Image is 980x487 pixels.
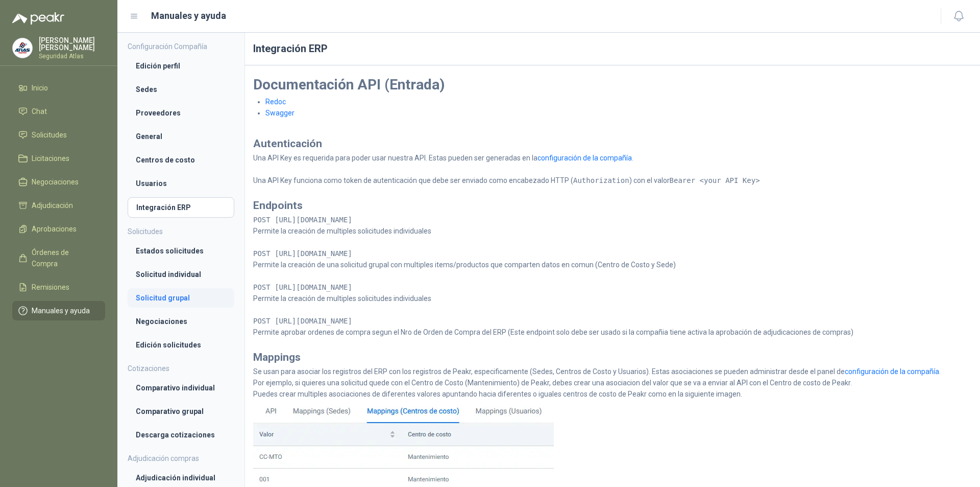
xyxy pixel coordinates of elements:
[128,378,234,398] a: Comparativo individual
[253,175,972,197] p: Una API Key funciona como token de autenticación que debe ser enviado como encabezado HTTP ( ) co...
[32,129,67,141] span: Solicitudes
[128,402,234,421] a: Comparativo grupal
[32,223,77,235] span: Aprobaciones
[136,84,226,95] li: Sedes
[537,154,632,162] a: configuración de la compañía
[136,406,226,417] li: Comparativo grupal
[32,200,73,211] span: Adjudicación
[253,327,972,349] p: Permite aprobar ordenes de compra segun el Nro de Orden de Compra del ERP (Este endpoint solo deb...
[12,172,105,192] a: Negociaciones
[128,127,234,146] a: General
[136,107,226,119] li: Proveedores
[253,119,972,152] h2: Autenticación
[32,153,69,164] span: Licitaciones
[253,366,972,377] p: Se usan para asociar los registros del ERP con los registros de Peakr, especificamente (Sedes, Ce...
[128,226,234,237] h4: Solicitudes
[128,363,234,374] h4: Cotizaciones
[845,367,939,376] a: configuración de la compañía
[12,149,105,168] a: Licitaciones
[13,38,32,58] img: Company Logo
[128,288,234,308] a: Solicitud grupal
[128,425,234,445] a: Descarga cotizaciones
[573,176,629,184] code: Authorization
[253,197,972,214] h2: Endpoints
[265,109,295,117] a: Swagger
[253,283,352,291] code: POST [URL][DOMAIN_NAME]
[128,265,234,284] a: Solicitud individual
[12,78,105,98] a: Inicio
[128,80,234,99] a: Sedes
[245,33,980,65] h1: Integración ERP
[253,225,972,248] p: Permite la creación de multiples solicitudes individuales
[136,60,226,72] li: Edición perfil
[128,453,234,464] h4: Adjudicación compras
[136,292,226,304] li: Solicitud grupal
[253,388,972,400] p: Puedes crear multiples asociaciones de diferentes valores apuntando hacia diferentes o iguales ce...
[253,317,352,325] code: POST [URL][DOMAIN_NAME]
[136,178,226,189] li: Usuarios
[32,247,95,269] span: Órdenes de Compra
[128,241,234,261] a: Estados solicitudes
[12,243,105,273] a: Órdenes de Compra
[265,98,286,106] a: Redoc
[253,259,972,282] p: Permite la creación de una solicitud grupal con multiples items/productos que comparten datos en ...
[12,219,105,239] a: Aprobaciones
[128,103,234,123] a: Proveedores
[128,174,234,193] a: Usuarios
[39,53,105,59] p: Seguridad Atlas
[136,131,226,142] li: General
[128,150,234,170] a: Centros de costo
[136,429,226,440] li: Descarga cotizaciones
[12,277,105,297] a: Remisiones
[253,216,352,224] code: POST [URL][DOMAIN_NAME]
[670,176,760,184] code: Bearer <your API Key>
[32,282,69,293] span: Remisiones
[12,12,64,25] img: Logo peakr
[12,102,105,121] a: Chat
[136,339,226,351] li: Edición solicitudes
[136,382,226,393] li: Comparativo individual
[128,197,234,218] a: Integración ERP
[12,125,105,145] a: Solicitudes
[253,249,352,258] code: POST [URL][DOMAIN_NAME]
[32,305,90,316] span: Manuales y ayuda
[136,202,226,213] li: Integración ERP
[32,82,48,94] span: Inicio
[128,335,234,355] a: Edición solicitudes
[253,293,972,315] p: Permite la creación de multiples solicitudes individuales
[12,196,105,215] a: Adjudicación
[253,349,972,366] h2: Mappings
[136,154,226,166] li: Centros de costo
[253,377,972,388] p: Por ejemplo, si quieres una solicitud quede con el Centro de Costo (Mantenimiento) de Peakr, debe...
[128,41,234,52] h4: Configuración Compañía
[128,56,234,76] a: Edición perfil
[136,245,226,257] li: Estados solicitudes
[39,37,105,51] p: [PERSON_NAME] [PERSON_NAME]
[32,176,79,188] span: Negociaciones
[151,9,226,23] h1: Manuales y ayuda
[136,316,226,327] li: Negociaciones
[12,301,105,320] a: Manuales y ayuda
[253,74,972,96] h1: Documentación API (Entrada)
[253,152,972,175] p: Una API Key es requerida para poder usar nuestra API. Estas pueden ser generadas en la .
[128,312,234,331] a: Negociaciones
[136,269,226,280] li: Solicitud individual
[32,106,47,117] span: Chat
[136,472,226,483] li: Adjudicación individual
